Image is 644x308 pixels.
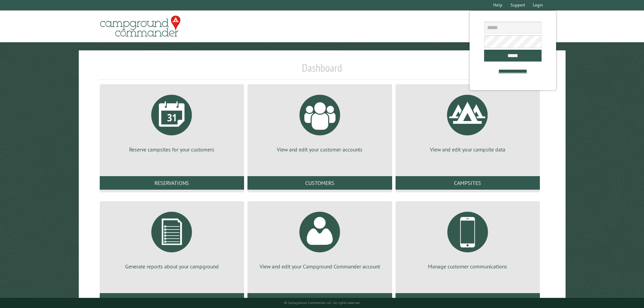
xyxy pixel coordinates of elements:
[100,176,244,190] a: Reservations
[256,263,384,270] p: View and edit your Campground Commander account
[108,90,236,153] a: Reserve campsites for your customers
[98,13,183,40] img: Campground Commander
[247,293,392,307] a: Account
[404,207,532,270] a: Manage customer communications
[108,207,236,270] a: Generate reports about your campground
[396,293,540,307] a: Communications
[256,90,384,153] a: View and edit your customer accounts
[396,176,540,190] a: Campsites
[404,90,532,153] a: View and edit your campsite data
[98,61,546,80] h1: Dashboard
[404,263,532,270] p: Manage customer communications
[100,293,244,307] a: Reports
[284,301,360,305] small: © Campground Commander LLC. All rights reserved.
[247,176,392,190] a: Customers
[108,263,236,270] p: Generate reports about your campground
[256,207,384,270] a: View and edit your Campground Commander account
[108,146,236,153] p: Reserve campsites for your customers
[256,146,384,153] p: View and edit your customer accounts
[404,146,532,153] p: View and edit your campsite data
